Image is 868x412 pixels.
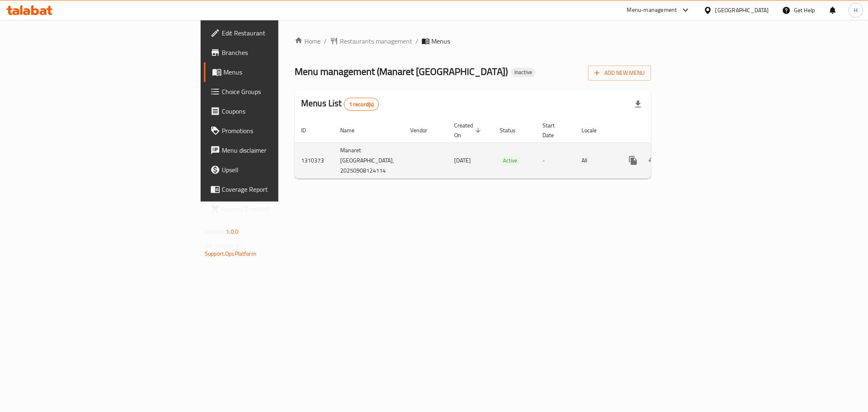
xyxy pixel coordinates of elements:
h2: Menus List [301,97,379,111]
span: Coverage Report [222,184,339,194]
span: Coupons [222,106,339,116]
span: Locale [582,125,607,135]
span: Menu management ( Manaret [GEOGRAPHIC_DATA] ) [295,62,508,81]
span: Vendor [410,125,438,135]
a: Menus [204,62,345,82]
li: / [415,36,418,46]
span: Active [500,156,520,165]
button: Add New Menu [588,66,651,81]
span: Upsell [222,165,339,175]
td: - [536,142,575,178]
span: Name [340,125,365,135]
span: H [854,6,857,15]
a: Menu disclaimer [204,140,345,160]
div: Inactive [511,68,536,77]
a: Grocery Checklist [204,199,345,219]
button: more [623,151,643,170]
span: [DATE] [454,155,471,166]
a: Upsell [204,160,345,180]
a: Branches [204,43,345,62]
span: Restaurants management [340,36,412,46]
span: Menu disclaimer [222,145,339,155]
span: Choice Groups [222,87,339,96]
span: Edit Restaurant [222,28,339,38]
a: Edit Restaurant [204,23,345,43]
td: Manaret [GEOGRAPHIC_DATA], 20250908124114 [334,142,404,178]
div: [GEOGRAPHIC_DATA] [715,6,769,15]
span: Branches [222,48,339,57]
span: 1.0.0 [226,226,238,237]
span: Version: [205,226,225,237]
div: Export file [628,94,648,114]
span: Add New Menu [595,68,645,78]
span: Get support on: [205,240,242,251]
a: Restaurants management [330,36,412,46]
span: Start Date [542,121,565,140]
span: 1 record(s) [344,101,379,108]
a: Coupons [204,101,345,121]
div: Menu-management [627,5,677,15]
table: enhanced table [295,118,708,179]
td: All [575,142,617,178]
button: Change Status [643,151,662,170]
div: Total records count [344,98,379,111]
span: Menus [223,67,339,77]
a: Promotions [204,121,345,140]
span: Grocery Checklist [222,204,339,214]
a: Coverage Report [204,180,345,199]
span: Menus [431,36,450,46]
th: Actions [617,118,708,143]
nav: breadcrumb [295,36,651,46]
span: Status [500,125,526,135]
span: Inactive [511,69,536,76]
span: Created On [454,121,483,140]
span: ID [301,125,317,135]
span: Promotions [222,126,339,136]
a: Support.OpsPlatform [205,248,256,259]
a: Choice Groups [204,82,345,101]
